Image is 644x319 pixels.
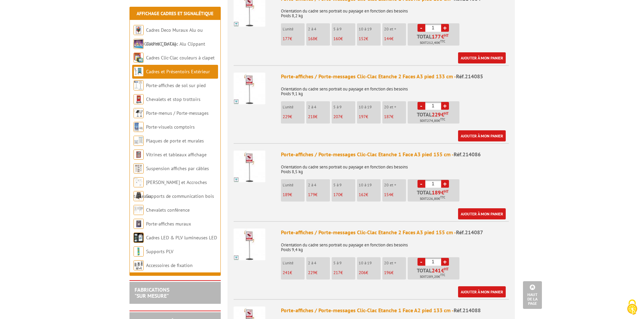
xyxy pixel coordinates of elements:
p: € [308,192,330,197]
a: Ajouter à mon panier [458,52,506,63]
a: Affichage Cadres et Signalétique [137,10,213,17]
span: € [441,190,444,195]
img: Cimaises et Accroches tableaux [134,177,144,187]
span: 229 [308,270,315,275]
p: L'unité [283,261,305,265]
span: 197 [359,114,366,119]
p: 2 à 4 [308,183,330,187]
a: + [441,180,449,188]
p: Orientation du cadre sens portrait ou paysage en fonction des besoins Poids 9,4 kg [281,238,509,252]
sup: HT [444,189,449,194]
span: 274,80 [427,118,438,124]
p: € [359,192,381,197]
p: 2 à 4 [308,105,330,109]
p: € [359,270,381,275]
a: FABRICATIONS"Sur Mesure" [135,286,169,299]
a: Supports PLV [146,248,173,255]
sup: TTC [440,195,445,199]
span: 207 [333,114,340,119]
img: Cadres Clic-Clac couleurs à clapet [134,53,144,63]
p: € [333,192,355,197]
img: Cadres LED & PLV lumineuses LED [134,233,144,243]
span: 177 [283,36,290,42]
a: Chevalets conférence [146,207,190,213]
p: 10 à 19 [359,183,381,187]
p: € [333,270,355,275]
a: + [441,24,449,32]
span: 170 [333,192,340,197]
p: € [333,36,355,41]
img: Plaques de porte et murales [134,136,144,146]
span: 189 [432,190,441,195]
span: 168 [308,36,315,42]
span: 189 [283,192,290,197]
button: Cookies (fenêtre modale) [620,296,644,319]
p: € [308,36,330,41]
span: 177 [432,34,441,39]
p: 10 à 19 [359,261,381,265]
span: 154 [384,192,391,197]
p: € [308,114,330,119]
p: L'unité [283,27,305,31]
img: Porte-visuels comptoirs [134,122,144,132]
p: € [384,270,406,275]
span: Réf.214088 [454,307,481,314]
p: 5 à 9 [333,27,355,31]
img: Chevalets conférence [134,205,144,215]
span: 229 [283,114,290,119]
a: Plaques de porte et murales [146,138,204,144]
span: 162 [359,192,366,197]
p: Orientation du cadre sens portrait ou paysage en fonction des besoins Poids 8,5 kg [281,160,509,174]
a: Cadres et Présentoirs Extérieur [146,69,210,75]
a: - [418,258,425,266]
p: 5 à 9 [333,105,355,109]
span: Soit € [420,40,445,46]
span: Réf.214085 [456,73,483,80]
a: - [418,102,425,110]
p: Total [409,34,459,46]
sup: HT [444,267,449,271]
p: 2 à 4 [308,27,330,31]
p: € [308,270,330,275]
a: Accessoires de fixation [146,262,193,268]
a: Porte-menus / Porte-messages [146,110,209,116]
span: 212,40 [427,40,438,46]
span: 217 [333,270,340,275]
a: - [418,180,425,188]
div: Porte-affiches / Porte-messages Clic-Clac Etanche 1 Face A3 pied 155 cm - [281,151,509,158]
span: 179 [308,192,315,197]
span: Réf.214086 [454,151,481,158]
span: 196 [384,270,391,275]
img: Supports PLV [134,246,144,257]
p: € [359,114,381,119]
p: Orientation du cadre sens portrait ou paysage en fonction des besoins Poids 8,2 kg [281,4,509,18]
p: Total [409,112,459,124]
a: Haut de la page [523,281,542,309]
span: Soit € [420,274,445,280]
img: Chevalets et stop trottoirs [134,94,144,104]
a: Ajouter à mon panier [458,208,506,219]
a: Supports de communication bois [146,193,214,199]
p: 5 à 9 [333,261,355,265]
img: Suspension affiches par câbles [134,163,144,174]
img: Porte-menus / Porte-messages [134,108,144,118]
a: [PERSON_NAME] et Accroches tableaux [134,179,207,199]
sup: TTC [440,273,445,277]
p: 2 à 4 [308,261,330,265]
span: € [441,268,444,273]
sup: HT [444,33,449,38]
p: € [333,114,355,119]
img: Accessoires de fixation [134,260,144,270]
div: Porte-affiches / Porte-messages Clic-Clac Etanche 2 Faces A3 pied 155 cm - [281,229,509,236]
span: Soit € [420,196,445,202]
p: € [283,36,305,41]
a: + [441,258,449,266]
a: Suspension affiches par câbles [146,165,209,171]
p: Total [409,190,459,202]
img: Porte-affiches de sol sur pied [134,80,144,90]
span: 241 [432,268,441,273]
p: L'unité [283,183,305,187]
p: 10 à 19 [359,105,381,109]
span: Soit € [420,118,445,124]
p: € [384,114,406,119]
